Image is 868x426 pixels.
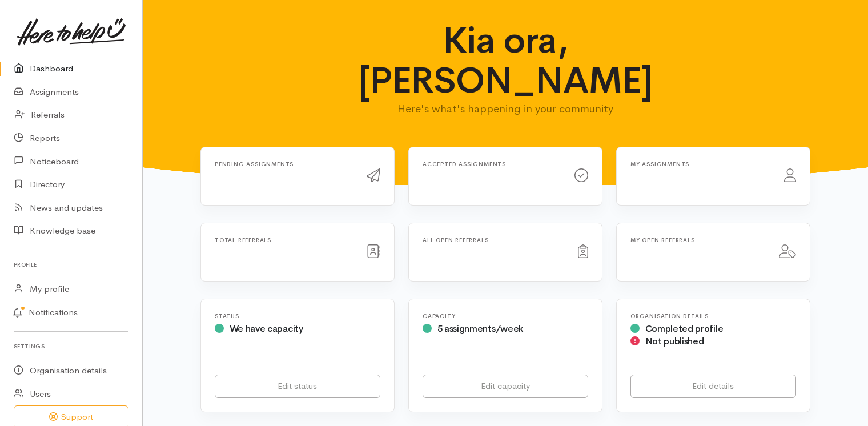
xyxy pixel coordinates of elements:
h6: Status [215,313,380,319]
h6: Organisation Details [630,313,796,319]
h6: Capacity [423,313,588,319]
a: Edit status [215,375,380,398]
h6: Pending assignments [215,161,353,167]
h6: Profile [14,257,128,272]
span: Completed profile [645,323,724,335]
h6: Settings [14,339,128,354]
a: Edit capacity [423,375,588,398]
span: Not published [645,335,704,347]
h6: Accepted assignments [423,161,561,167]
span: 5 assignments/week [437,323,523,335]
a: Edit details [630,375,796,398]
p: Here's what's happening in your community [338,101,673,117]
h6: Total referrals [215,237,353,243]
h6: My assignments [630,161,770,167]
h1: Kia ora, [PERSON_NAME] [338,21,673,101]
h6: All open referrals [423,237,564,243]
h6: My open referrals [630,237,765,243]
span: We have capacity [230,323,303,335]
